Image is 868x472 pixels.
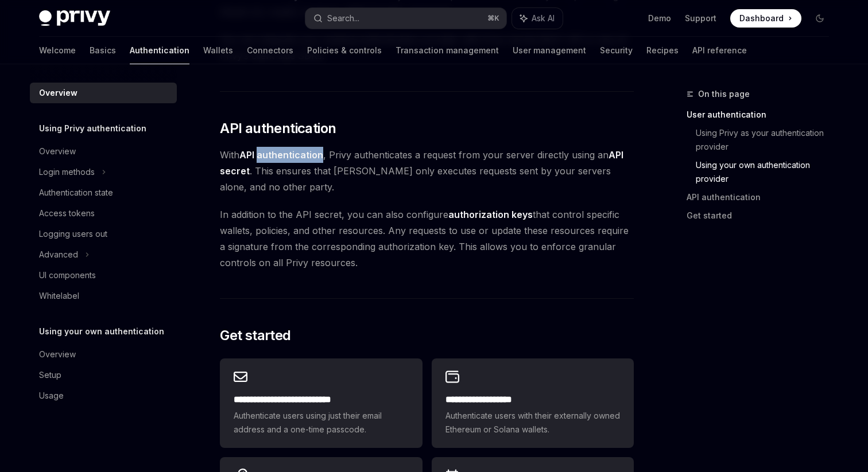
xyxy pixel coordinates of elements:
a: Overview [30,344,177,365]
a: Dashboard [730,9,801,28]
div: Login methods [39,165,95,179]
button: Toggle dark mode [811,9,829,28]
strong: authorization keys [448,209,533,220]
a: Authentication state [30,182,177,203]
a: Connectors [247,37,293,64]
span: In addition to the API secret, you can also configure that control specific wallets, policies, an... [220,206,634,271]
div: Search... [327,11,359,25]
a: Using your own authentication provider [696,156,838,188]
button: Search...⌘K [305,8,506,29]
a: Policies & controls [307,37,382,64]
h5: Using Privy authentication [39,122,146,135]
div: UI components [39,268,96,282]
div: Overview [39,145,76,158]
a: Whitelabel [30,286,177,306]
strong: API authentication [239,149,323,161]
a: Overview [30,141,177,162]
span: On this page [698,87,750,101]
a: Demo [648,13,671,24]
div: Overview [39,86,77,100]
h5: Using your own authentication [39,325,164,338]
div: Overview [39,348,76,361]
a: Setup [30,365,177,385]
a: Basics [90,37,116,64]
a: Security [600,37,633,64]
a: Recipes [646,37,679,64]
a: Support [685,13,716,24]
a: User authentication [687,106,838,124]
a: API authentication [687,188,838,206]
div: Authentication state [39,186,113,200]
div: Logging users out [39,227,107,241]
div: Usage [39,389,64,403]
span: API authentication [220,119,336,138]
a: User management [513,37,586,64]
span: Ask AI [532,13,555,24]
a: API reference [692,37,747,64]
a: Transaction management [396,37,499,64]
span: ⌘ K [487,14,499,23]
a: Authentication [130,37,189,64]
span: Authenticate users using just their email address and a one-time passcode. [234,409,408,436]
span: Authenticate users with their externally owned Ethereum or Solana wallets. [445,409,620,436]
span: Dashboard [739,13,784,24]
a: Overview [30,83,177,103]
a: Usage [30,385,177,406]
span: Get started [220,326,290,345]
div: Setup [39,368,61,382]
a: Logging users out [30,224,177,244]
a: Welcome [39,37,76,64]
div: Advanced [39,248,78,262]
a: Wallets [203,37,233,64]
img: dark logo [39,10,110,26]
a: Using Privy as your authentication provider [696,124,838,156]
a: Access tokens [30,203,177,224]
a: Get started [687,206,838,225]
span: With , Privy authenticates a request from your server directly using an . This ensures that [PERS... [220,147,634,195]
div: Access tokens [39,206,95,220]
a: UI components [30,265,177,286]
button: Ask AI [512,8,563,29]
a: **** **** **** ****Authenticate users with their externally owned Ethereum or Solana wallets. [432,358,634,448]
div: Whitelabel [39,289,79,303]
